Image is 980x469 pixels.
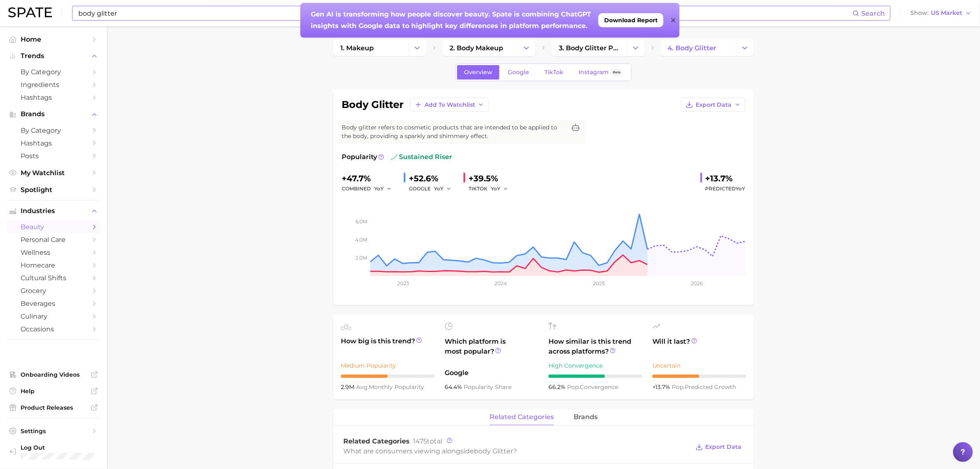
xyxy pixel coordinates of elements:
a: cultural shifts [7,272,101,284]
span: Overview [464,69,492,76]
a: Product Releases [7,401,101,414]
a: by Category [7,124,101,137]
img: sustained riser [391,154,397,160]
span: 66.2% [549,383,567,391]
span: Export Data [696,101,732,108]
a: Posts [7,150,101,162]
span: Help [21,387,87,395]
span: US Market [931,11,963,15]
div: combined [342,184,397,194]
span: Google [445,368,539,378]
button: Change Category [518,40,535,56]
span: predicted growth [672,383,736,391]
span: Export Data [706,443,742,450]
button: Industries [7,205,101,217]
button: Add to Watchlist [410,98,489,112]
span: Product Releases [21,404,87,411]
span: 1475 [413,437,427,445]
span: total [413,437,442,445]
span: YoY [434,185,443,192]
a: Onboarding Videos [7,368,101,381]
div: +52.6% [409,172,457,185]
a: 2. body makeup [443,40,518,56]
span: sustained riser [391,152,452,162]
button: Brands [7,108,101,120]
span: Brands [21,110,87,118]
tspan: 2023 [397,280,409,286]
div: Medium Popularity [341,361,435,371]
button: Trends [7,50,101,62]
a: homecare [7,259,101,272]
a: Home [7,33,101,46]
span: grocery [21,287,87,295]
span: YoY [736,185,746,192]
span: 4. body glitter [668,44,717,52]
span: +13.7% [652,383,672,391]
span: How similar is this trend across platforms? [549,337,642,356]
button: Change Category [627,40,645,56]
span: Popularity [342,152,377,162]
tspan: 2026 [691,280,703,286]
span: Google [508,69,529,76]
div: GOOGLE [409,184,457,194]
button: Change Category [736,40,754,56]
a: 4. body glitter [661,40,736,56]
a: personal care [7,233,101,246]
span: Trends [21,52,87,60]
span: Industries [21,207,87,215]
span: beauty [21,223,87,231]
span: culinary [21,312,87,320]
div: 6 / 10 [549,375,642,378]
span: Spotlight [21,186,87,194]
span: by Category [21,68,87,76]
a: TikTok [537,65,570,80]
div: 5 / 10 [652,375,746,378]
button: ShowUS Market [909,8,974,19]
div: TIKTOK [469,184,514,194]
div: 5 / 10 [341,375,435,378]
span: homecare [21,261,87,269]
a: culinary [7,310,101,323]
span: Instagram [579,69,609,76]
a: Hashtags [7,137,101,150]
span: Beta [613,69,621,76]
abbr: popularity index [672,383,685,391]
span: brands [574,413,598,421]
a: Spotlight [7,183,101,196]
span: occasions [21,325,87,333]
span: My Watchlist [21,169,87,177]
span: Related Categories [343,437,410,445]
span: Settings [21,427,87,435]
span: Ingredients [21,81,87,89]
span: Log Out [21,444,99,451]
a: Help [7,385,101,397]
a: beauty [7,220,101,233]
abbr: average [356,383,369,391]
span: YoY [491,185,500,192]
tspan: 2024 [495,280,507,286]
button: YoY [434,184,452,194]
img: SPATE [8,7,52,17]
h1: body glitter [342,100,403,110]
a: grocery [7,284,101,297]
button: YoY [491,184,509,194]
a: Google [501,65,536,80]
span: personal care [21,236,87,244]
span: How big is this trend? [341,336,435,356]
div: High Convergence [549,361,642,371]
span: Hashtags [21,94,87,101]
a: Hashtags [7,91,101,104]
a: by Category [7,66,101,78]
span: Home [21,35,87,43]
button: Export Data [681,98,746,112]
span: Predicted [706,184,746,194]
a: 1. makeup [333,40,408,56]
tspan: 2025 [593,280,605,286]
button: YoY [374,184,392,194]
span: popularity share [464,383,511,391]
span: by Category [21,127,87,134]
div: +47.7% [342,172,397,185]
a: wellness [7,246,101,259]
span: body glitter [474,447,513,455]
span: Show [911,11,929,15]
